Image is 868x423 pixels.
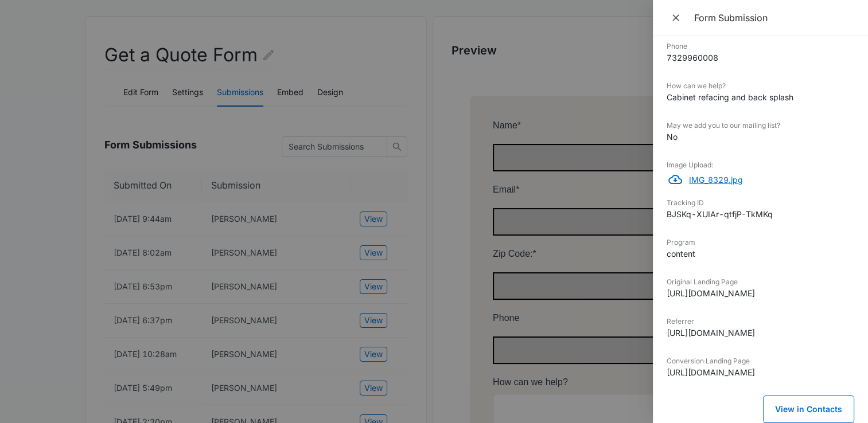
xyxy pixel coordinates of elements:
[667,287,854,299] dd: [URL][DOMAIN_NAME]
[667,277,854,287] dt: Original Landing Page
[667,170,689,189] button: Download
[667,41,854,52] dt: Phone
[667,81,854,91] dt: How can we help?
[667,237,854,248] dt: Program
[23,89,46,99] span: Email
[667,198,854,208] dt: Tracking ID
[667,131,854,143] dd: No
[667,91,854,103] dd: Cabinet refacing and back splash
[689,174,854,186] p: IMG_8329.jpg
[667,120,854,131] dt: May we add you to our mailing list?
[667,9,687,26] button: Close
[667,327,854,339] dd: [URL][DOMAIN_NAME]
[667,160,854,170] dt: Image Upload:
[667,366,854,378] dd: [URL][DOMAIN_NAME]
[23,281,98,291] span: How can we help?
[23,25,48,34] span: Name
[667,208,854,220] dd: BJSKq-XUIAr-qtfjP-TkMKq
[667,52,854,64] dd: 7329960008
[694,11,854,24] div: Form Submission
[667,356,854,366] dt: Conversion Landing Page
[667,248,854,260] dd: content
[667,316,854,327] dt: Referrer
[763,395,854,423] button: View in Contacts
[23,361,83,370] span: Image Upload:
[667,170,854,189] a: DownloadIMG_8329.jpg
[23,153,63,163] span: Zip Code:
[23,217,49,227] span: Phone
[670,10,684,26] span: Close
